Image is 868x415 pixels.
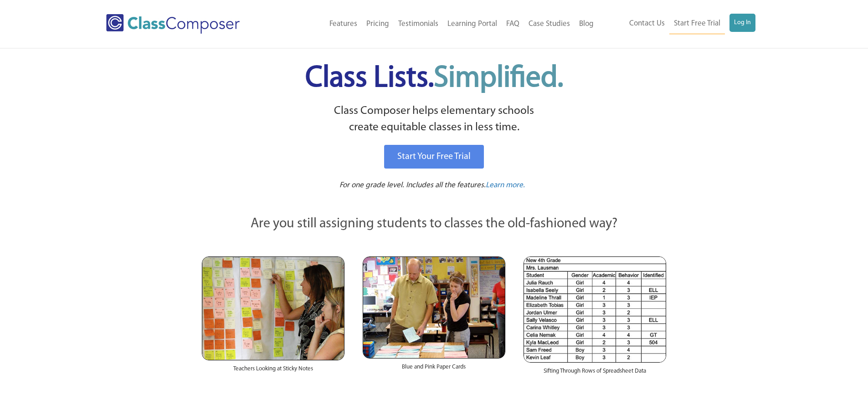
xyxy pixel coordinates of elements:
a: FAQ [502,14,524,34]
span: For one grade level. Includes all the features. [339,181,486,189]
nav: Header Menu [598,14,755,34]
a: Blog [575,14,598,34]
a: Log In [729,14,755,32]
span: Learn more. [486,181,525,189]
a: Learning Portal [443,14,502,34]
a: Start Free Trial [669,14,725,34]
img: Blue and Pink Paper Cards [363,256,505,358]
a: Features [325,14,362,34]
img: Spreadsheets [524,256,666,363]
p: Class Composer helps elementary schools create equitable classes in less time. [200,103,668,136]
nav: Header Menu [277,14,598,34]
span: Simplified. [434,64,563,93]
a: Contact Us [625,14,669,34]
img: Class Composer [106,14,240,34]
a: Case Studies [524,14,575,34]
span: Start Your Free Trial [397,152,471,161]
div: Teachers Looking at Sticky Notes [202,360,344,382]
a: Learn more. [486,180,525,191]
span: Class Lists. [305,64,563,93]
div: Blue and Pink Paper Cards [363,359,505,380]
div: Sifting Through Rows of Spreadsheet Data [524,363,666,384]
img: Teachers Looking at Sticky Notes [202,256,344,360]
a: Pricing [362,14,394,34]
a: Testimonials [394,14,443,34]
a: Start Your Free Trial [384,145,484,169]
p: Are you still assigning students to classes the old-fashioned way? [202,214,667,234]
